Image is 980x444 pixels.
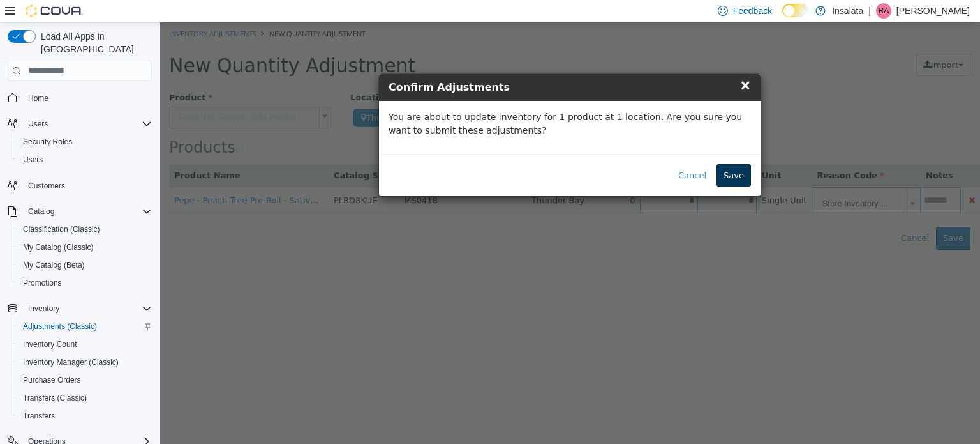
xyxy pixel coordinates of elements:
[23,260,85,270] span: My Catalog (Beta)
[557,142,591,165] button: Save
[3,176,157,195] button: Customers
[23,375,81,385] span: Purchase Orders
[896,3,970,19] p: [PERSON_NAME]
[23,155,43,165] span: Users
[13,407,157,425] button: Transfers
[28,303,59,314] span: Inventory
[13,371,157,389] button: Purchase Orders
[23,204,59,219] button: Catalog
[28,93,48,103] span: Home
[13,133,157,151] button: Security Roles
[879,3,889,19] span: RA
[23,178,152,194] span: Customers
[18,222,152,237] span: Classification (Classic)
[3,89,157,107] button: Home
[3,115,157,133] button: Users
[18,134,152,149] span: Security Roles
[18,275,152,291] span: Promotions
[28,181,65,191] span: Customers
[18,275,67,291] a: Promotions
[23,204,152,219] span: Catalog
[23,393,87,403] span: Transfers (Classic)
[18,240,99,255] a: My Catalog (Classic)
[23,116,53,132] button: Users
[13,335,157,353] button: Inventory Count
[18,152,152,167] span: Users
[23,178,70,194] a: Customers
[229,88,591,115] p: You are about to update inventory for 1 product at 1 location. Are you sure you want to submit th...
[18,408,60,424] a: Transfers
[23,321,97,332] span: Adjustments (Classic)
[18,390,92,406] a: Transfers (Classic)
[13,151,157,169] button: Users
[229,57,591,73] h4: Confirm Adjustments
[3,203,157,220] button: Catalog
[13,353,157,371] button: Inventory Manager (Classic)
[13,220,157,238] button: Classification (Classic)
[512,142,554,165] button: Cancel
[23,90,152,106] span: Home
[18,257,152,273] span: My Catalog (Beta)
[13,274,157,292] button: Promotions
[36,30,152,56] span: Load All Apps in [GEOGRAPHIC_DATA]
[868,3,871,19] p: |
[23,137,72,147] span: Security Roles
[18,319,152,334] span: Adjustments (Classic)
[876,3,891,19] div: Ryan Anthony
[18,355,152,370] span: Inventory Manager (Classic)
[18,337,82,352] a: Inventory Count
[18,240,152,255] span: My Catalog (Classic)
[18,319,102,334] a: Adjustments (Classic)
[3,300,157,318] button: Inventory
[13,318,157,335] button: Adjustments (Classic)
[18,408,152,424] span: Transfers
[18,372,152,388] span: Purchase Orders
[23,339,77,349] span: Inventory Count
[26,4,83,17] img: Cova
[18,337,152,352] span: Inventory Count
[28,206,54,217] span: Catalog
[832,3,863,19] p: Insalata
[13,238,157,256] button: My Catalog (Classic)
[18,134,77,149] a: Security Roles
[13,256,157,274] button: My Catalog (Beta)
[782,4,809,17] input: Dark Mode
[23,116,152,132] span: Users
[23,411,55,421] span: Transfers
[28,119,48,129] span: Users
[18,152,48,167] a: Users
[18,390,152,406] span: Transfers (Classic)
[18,355,124,370] a: Inventory Manager (Classic)
[18,222,105,237] a: Classification (Classic)
[782,17,783,18] span: Dark Mode
[23,301,152,316] span: Inventory
[23,242,94,252] span: My Catalog (Classic)
[23,224,100,234] span: Classification (Classic)
[733,4,772,17] span: Feedback
[18,257,90,273] a: My Catalog (Beta)
[23,278,62,288] span: Promotions
[13,389,157,407] button: Transfers (Classic)
[18,372,86,388] a: Purchase Orders
[23,91,54,106] a: Home
[23,301,64,316] button: Inventory
[23,357,119,367] span: Inventory Manager (Classic)
[580,55,591,70] span: ×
